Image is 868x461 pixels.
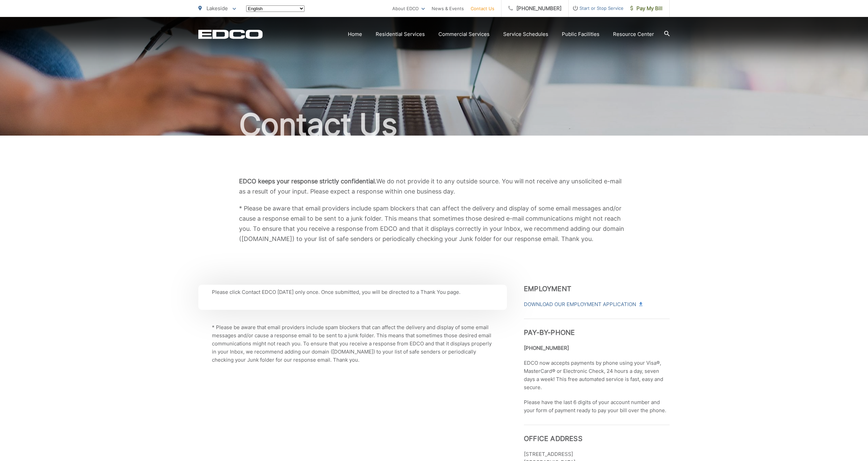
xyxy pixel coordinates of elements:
[212,288,493,296] p: Please click Contact EDCO [DATE] only once. Once submitted, you will be directed to a Thank You p...
[239,178,376,185] b: EDCO keeps your response strictly confidential.
[524,398,670,415] p: Please have the last 6 digits of your account number and your form of payment ready to pay your b...
[562,30,599,38] a: Public Facilities
[198,108,670,142] h1: Contact Us
[524,285,670,293] h3: Employment
[503,30,548,38] a: Service Schedules
[198,29,263,39] a: EDCD logo. Return to the homepage.
[392,4,425,13] a: About EDCO
[524,300,642,308] a: Download Our Employment Application
[524,345,569,351] strong: [PHONE_NUMBER]
[376,30,425,38] a: Residential Services
[212,323,493,364] p: * Please be aware that email providers include spam blockers that can affect the delivery and dis...
[524,359,670,392] p: EDCO now accepts payments by phone using your Visa®, MasterCard® or Electronic Check, 24 hours a ...
[524,425,670,443] h3: Office Address
[239,176,629,197] p: We do not provide it to any outside source. You will not receive any unsolicited e-mail as a resu...
[432,4,464,13] a: News & Events
[524,319,670,337] h3: Pay-by-Phone
[206,5,228,12] span: Lakeside
[246,5,304,12] select: Select a language
[239,203,629,244] p: * Please be aware that email providers include spam blockers that can affect the delivery and dis...
[348,30,362,38] a: Home
[630,4,663,13] span: Pay My Bill
[471,4,494,13] a: Contact Us
[613,30,654,38] a: Resource Center
[438,30,490,38] a: Commercial Services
